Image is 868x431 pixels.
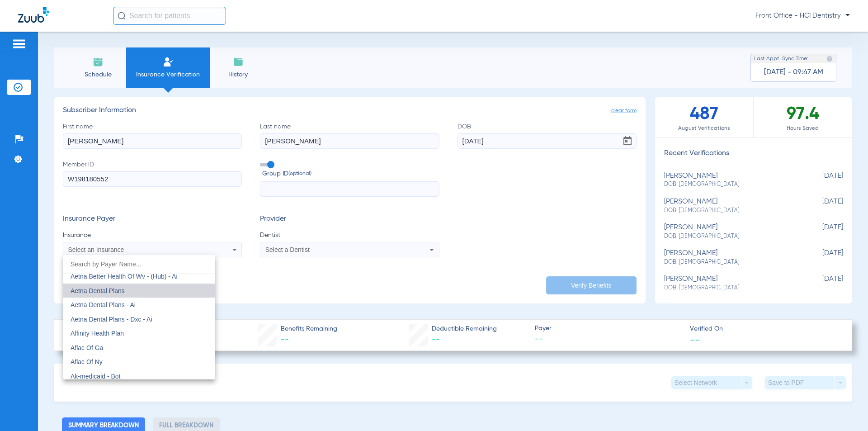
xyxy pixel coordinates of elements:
iframe: Chat Widget [823,388,868,431]
span: Aetna Dental Plans - Ai [71,301,136,308]
span: Affinity Health Plan [71,330,124,337]
span: Aflac Of Ga [71,344,103,351]
input: dropdown search [63,255,215,274]
span: Aflac Of Ny [71,358,103,365]
span: Ak-medicaid - Bot [71,373,120,380]
span: Aetna Dental Plans [71,287,125,294]
span: Aetna Better Health Of Wv - (Hub) - Ai [71,273,178,280]
span: Aetna Dental Plans - Dxc - Ai [71,316,152,323]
